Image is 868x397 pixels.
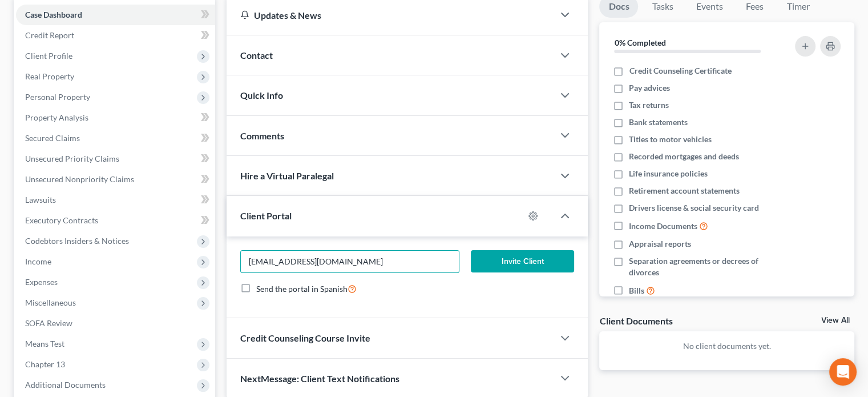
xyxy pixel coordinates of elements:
[25,51,72,61] span: Client Profile
[629,202,759,214] span: Drivers license & social security card
[614,38,665,47] strong: 0% Completed
[25,154,119,163] span: Unsecured Priority Claims
[629,255,781,278] span: Separation agreements or decrees of divorces
[629,82,670,94] span: Pay advices
[16,25,215,46] a: Credit Report
[25,113,88,122] span: Property Analysis
[821,316,850,324] a: View All
[256,284,348,294] span: Send the portal in Spanish
[16,5,215,25] a: Case Dashboard
[629,285,644,296] span: Bills
[629,99,669,111] span: Tax returns
[240,373,399,384] span: NextMessage: Client Text Notifications
[16,169,215,190] a: Unsecured Nonpriority Claims
[599,315,672,327] div: Client Documents
[240,90,283,101] span: Quick Info
[629,220,697,232] span: Income Documents
[16,149,215,169] a: Unsecured Priority Claims
[629,238,691,250] span: Appraisal reports
[471,250,575,273] button: Invite Client
[629,168,708,179] span: Life insurance policies
[240,9,540,21] div: Updates & News
[629,134,712,145] span: Titles to motor vehicles
[16,128,215,149] a: Secured Claims
[608,340,845,352] p: No client documents yet.
[240,170,334,181] span: Hire a Virtual Paralegal
[16,313,215,334] a: SOFA Review
[240,130,284,141] span: Comments
[629,185,740,197] span: Retirement account statements
[25,30,74,40] span: Credit Report
[25,133,80,143] span: Secured Claims
[25,359,65,369] span: Chapter 13
[240,50,273,61] span: Contact
[829,358,857,386] div: Open Intercom Messenger
[25,277,58,287] span: Expenses
[16,190,215,210] a: Lawsuits
[16,210,215,231] a: Executory Contracts
[25,10,82,19] span: Case Dashboard
[629,65,731,77] span: Credit Counseling Certificate
[25,92,90,102] span: Personal Property
[240,332,370,343] span: Credit Counseling Course Invite
[25,195,56,204] span: Lawsuits
[25,174,134,184] span: Unsecured Nonpriority Claims
[241,251,458,272] input: Enter email
[25,380,106,390] span: Additional Documents
[629,151,739,162] span: Recorded mortgages and deeds
[240,210,292,221] span: Client Portal
[25,215,98,225] span: Executory Contracts
[25,298,76,307] span: Miscellaneous
[25,339,64,348] span: Means Test
[25,236,129,246] span: Codebtors Insiders & Notices
[25,318,72,328] span: SOFA Review
[25,71,74,81] span: Real Property
[629,117,688,128] span: Bank statements
[16,107,215,128] a: Property Analysis
[25,256,51,266] span: Income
